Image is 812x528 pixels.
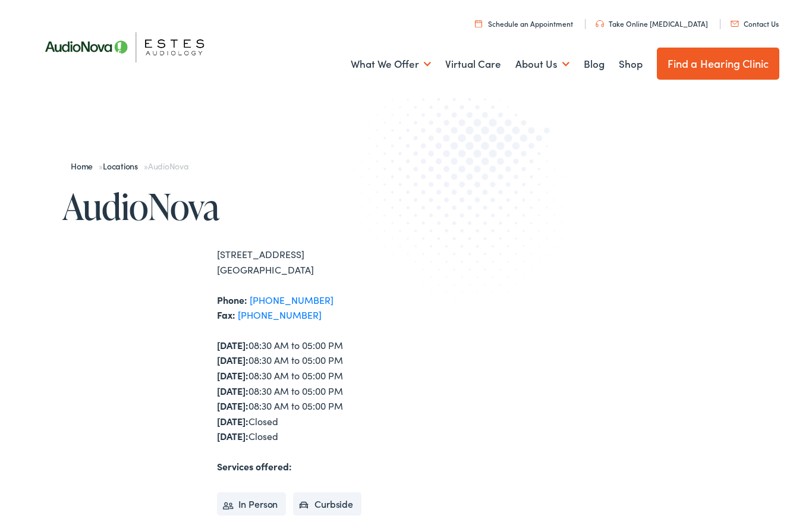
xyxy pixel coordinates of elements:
a: What We Offer [351,42,431,86]
a: Contact Us [731,18,779,29]
strong: Fax: [217,308,235,321]
a: [PHONE_NUMBER] [250,293,333,306]
strong: [DATE]: [217,353,248,366]
a: Virtual Care [445,42,501,86]
a: Schedule an Appointment [475,18,573,29]
div: [STREET_ADDRESS] [GEOGRAPHIC_DATA] [217,247,406,277]
div: 08:30 AM to 05:00 PM 08:30 AM to 05:00 PM 08:30 AM to 05:00 PM 08:30 AM to 05:00 PM 08:30 AM to 0... [217,338,406,444]
strong: [DATE]: [217,384,248,397]
strong: Services offered: [217,460,292,473]
a: Shop [619,42,643,86]
strong: [DATE]: [217,338,248,351]
img: utility icon [475,20,482,27]
strong: [DATE]: [217,369,248,382]
a: Blog [584,42,605,86]
strong: [DATE]: [217,429,248,442]
a: Locations [103,160,144,172]
a: Take Online [MEDICAL_DATA] [596,18,708,29]
a: [PHONE_NUMBER] [238,308,322,321]
a: Home [71,160,99,172]
span: » » [71,160,188,172]
li: Curbside [293,492,361,516]
span: AudioNova [148,160,188,172]
a: About Us [515,42,569,86]
strong: Phone: [217,293,247,306]
strong: [DATE]: [217,414,248,428]
img: utility icon [731,21,739,27]
img: utility icon [596,20,604,27]
h1: AudioNova [62,187,406,226]
li: In Person [217,492,287,516]
strong: [DATE]: [217,399,248,412]
a: Find a Hearing Clinic [657,48,780,80]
